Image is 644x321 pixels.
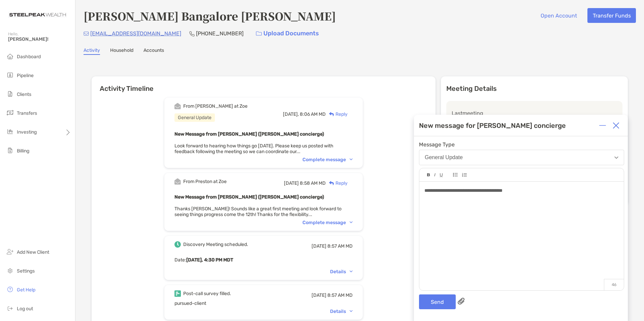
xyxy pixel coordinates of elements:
[196,29,244,38] p: [PHONE_NUMBER]
[330,309,353,314] div: Details
[17,73,34,78] span: Pipeline
[419,294,456,309] button: Send
[462,173,467,177] img: Editor control icon
[6,52,14,60] img: dashboard icon
[446,84,622,93] p: Meeting Details
[256,31,262,36] img: button icon
[329,112,334,116] img: Reply icon
[143,47,164,55] a: Accounts
[17,268,35,274] span: Settings
[302,220,353,225] div: Complete message
[283,111,299,117] span: [DATE],
[174,241,181,248] img: Event icon
[330,269,353,275] div: Details
[183,103,248,109] div: From [PERSON_NAME] at Zoe
[329,181,334,185] img: Reply icon
[17,92,31,97] span: Clients
[587,8,636,23] button: Transfer Funds
[302,157,353,163] div: Complete message
[300,111,326,117] span: 8:06 AM MD
[252,26,323,41] a: Upload Documents
[17,129,37,135] span: Investing
[427,173,430,177] img: Editor control icon
[6,304,14,312] img: logout icon
[599,122,606,129] img: Expand or collapse
[452,109,617,117] p: Last meeting
[604,279,624,290] p: 46
[174,103,181,109] img: Event icon
[6,146,14,154] img: billing icon
[174,256,353,264] p: Date :
[186,257,233,263] b: [DATE], 4:30 PM MDT
[174,206,342,217] span: Thanks [PERSON_NAME]! Sounds like a great first meeting and look forward to seeing things progres...
[92,76,436,93] h6: Activity Timeline
[312,292,326,298] span: [DATE]
[350,271,353,273] img: Chevron icon
[434,173,436,177] img: Editor control icon
[189,31,195,36] img: Phone Icon
[350,158,353,160] img: Chevron icon
[183,291,231,296] div: Post-call survey filled.
[84,32,89,36] img: Email Icon
[327,292,353,298] span: 8:57 AM MD
[183,179,227,184] div: From Preston at Zoe
[8,3,67,27] img: Zoe Logo
[6,128,14,136] img: investing icon
[284,180,299,186] span: [DATE]
[174,194,324,200] b: New Message from [PERSON_NAME] ([PERSON_NAME] concierge)
[326,111,348,118] div: Reply
[6,285,14,293] img: get-help icon
[453,173,458,177] img: Editor control icon
[174,113,215,122] div: General Update
[350,221,353,223] img: Chevron icon
[174,300,206,306] span: pursued-client
[419,141,624,148] span: Message Type
[174,290,181,297] img: Event icon
[300,180,326,186] span: 8:58 AM MD
[613,122,619,129] img: Close
[6,109,14,117] img: transfers icon
[6,90,14,98] img: clients icon
[84,47,100,55] a: Activity
[350,310,353,312] img: Chevron icon
[17,287,35,293] span: Get Help
[17,249,49,255] span: Add New Client
[8,36,71,42] span: [PERSON_NAME]!
[174,131,324,137] b: New Message from [PERSON_NAME] ([PERSON_NAME] concierge)
[312,243,326,249] span: [DATE]
[327,243,353,249] span: 8:57 AM MD
[419,121,566,130] div: New message for [PERSON_NAME] concierge
[90,29,181,38] p: [EMAIL_ADDRESS][DOMAIN_NAME]
[17,110,37,116] span: Transfers
[174,178,181,185] img: Event icon
[6,71,14,79] img: pipeline icon
[326,180,348,187] div: Reply
[17,306,33,312] span: Log out
[419,150,624,165] button: General Update
[84,8,336,24] h4: [PERSON_NAME] Bangalore [PERSON_NAME]
[425,154,463,160] div: General Update
[6,248,14,256] img: add_new_client icon
[440,173,443,177] img: Editor control icon
[458,298,464,305] img: paperclip attachments
[535,8,582,23] button: Open Account
[6,266,14,275] img: settings icon
[110,47,133,55] a: Household
[614,156,618,159] img: Open dropdown arrow
[17,54,41,60] span: Dashboard
[183,242,248,247] div: Discovery Meeting scheduled.
[174,143,333,154] span: Look forward to hearing how things go [DATE]. Please keep us posted with feedback following the m...
[17,148,29,154] span: Billing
